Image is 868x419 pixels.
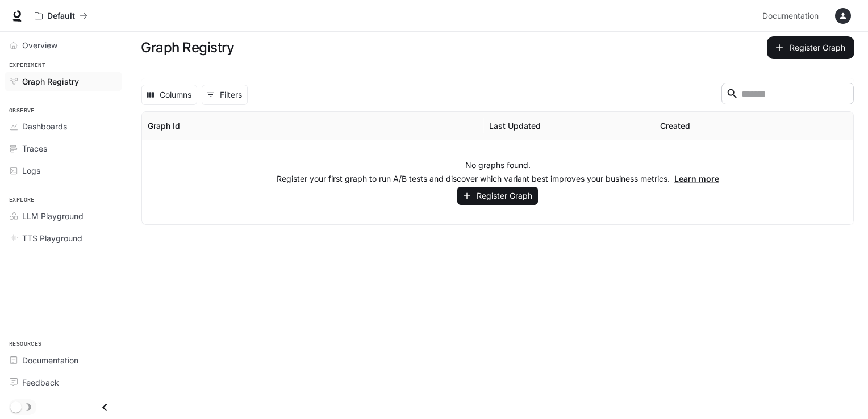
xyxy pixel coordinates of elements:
[762,9,819,23] span: Documentation
[5,161,122,181] a: Logs
[5,139,122,158] a: Traces
[489,121,541,131] div: Last Updated
[141,85,197,105] button: Select columns
[22,210,84,222] span: LLM Playground
[277,173,719,185] p: Register your first graph to run A/B tests and discover which variant best improves your business...
[5,350,122,370] a: Documentation
[660,121,690,131] div: Created
[10,400,22,413] span: Dark mode toggle
[22,39,57,51] span: Overview
[721,83,854,107] div: Search
[92,396,118,419] button: Close drawer
[148,121,180,131] div: Graph Id
[674,174,719,183] a: Learn more
[141,36,234,59] h1: Graph Registry
[457,187,538,206] button: Register Graph
[22,165,40,177] span: Logs
[47,11,75,21] p: Default
[22,143,47,154] span: Traces
[22,376,59,388] span: Feedback
[5,372,122,392] a: Feedback
[5,116,122,136] a: Dashboards
[22,120,67,132] span: Dashboards
[767,36,854,59] button: Register Graph
[202,85,248,105] button: Show filters
[758,5,827,27] a: Documentation
[5,206,122,226] a: LLM Playground
[22,232,82,244] span: TTS Playground
[5,35,122,55] a: Overview
[5,72,122,91] a: Graph Registry
[5,228,122,248] a: TTS Playground
[22,354,78,366] span: Documentation
[22,76,79,87] span: Graph Registry
[465,160,531,171] p: No graphs found.
[30,5,93,27] button: All workspaces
